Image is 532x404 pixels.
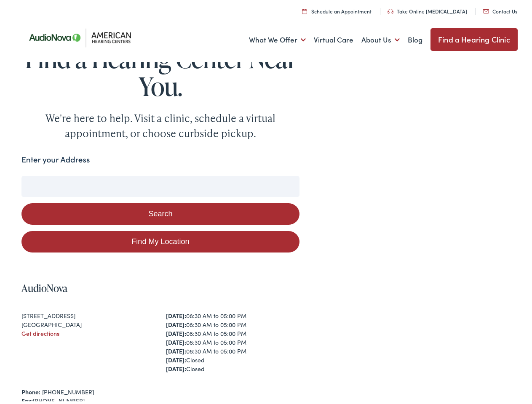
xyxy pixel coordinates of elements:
a: Virtual Care [314,22,353,53]
strong: [DATE]: [166,309,186,317]
div: We're here to help. Visit a clinic, schedule a virtual appointment, or choose curbside pickup. [26,108,295,138]
div: 08:30 AM to 05:00 PM 08:30 AM to 05:00 PM 08:30 AM to 05:00 PM 08:30 AM to 05:00 PM 08:30 AM to 0... [166,309,299,371]
strong: [DATE]: [166,344,186,353]
input: Enter your address or zip code [21,173,299,194]
a: Contact Us [483,5,517,12]
div: [PHONE_NUMBER] [21,394,299,403]
strong: [DATE]: [166,335,186,344]
div: [STREET_ADDRESS] [21,309,155,318]
strong: [DATE]: [166,327,186,335]
a: Blog [408,22,422,53]
div: [GEOGRAPHIC_DATA] [21,318,155,327]
strong: [DATE]: [166,318,186,326]
img: utility icon [388,6,393,11]
h1: Find a Hearing Center Near You. [21,42,299,98]
strong: Fax: [21,394,33,402]
a: Find My Location [21,229,299,250]
strong: [DATE]: [166,362,186,370]
a: Find a Hearing Clinic [430,26,518,48]
strong: [DATE]: [166,353,186,361]
strong: Phone: [21,385,40,393]
a: About Us [361,22,400,53]
button: Search [21,201,299,222]
img: utility icon [483,7,489,11]
a: Get directions [21,327,59,335]
label: Enter your Address [21,151,90,163]
a: Schedule an Appointment [302,5,372,12]
a: [PHONE_NUMBER] [42,385,94,393]
img: utility icon [302,6,307,11]
a: What We Offer [249,22,306,53]
a: Take Online [MEDICAL_DATA] [388,5,467,12]
a: AudioNova [21,279,67,292]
